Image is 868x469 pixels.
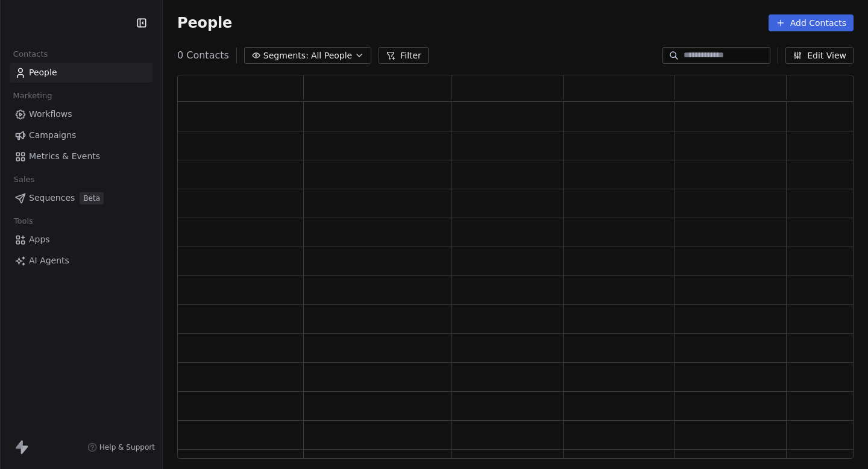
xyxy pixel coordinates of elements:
button: Filter [379,47,429,64]
a: People [10,63,153,83]
a: Apps [10,230,153,250]
span: Workflows [29,108,72,121]
span: People [177,14,232,32]
a: AI Agents [10,251,153,271]
a: Campaigns [10,125,153,145]
span: 0 Contacts [177,48,229,63]
span: Campaigns [29,129,76,142]
span: Contacts [8,45,53,63]
a: Help & Support [87,442,155,452]
button: Add Contacts [769,14,854,31]
span: Help & Support [99,442,155,452]
span: Segments: [263,49,309,62]
span: Sales [8,171,40,189]
span: Tools [8,212,38,230]
span: All People [311,49,352,62]
a: Metrics & Events [10,146,153,166]
span: Metrics & Events [29,150,100,163]
span: Beta [80,192,104,204]
span: People [29,66,57,79]
a: SequencesBeta [10,188,153,208]
button: Edit View [785,47,854,64]
span: Sequences [29,192,75,204]
a: Workflows [10,104,153,124]
span: Apps [29,233,50,246]
span: Marketing [8,87,57,105]
span: AI Agents [29,254,69,267]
